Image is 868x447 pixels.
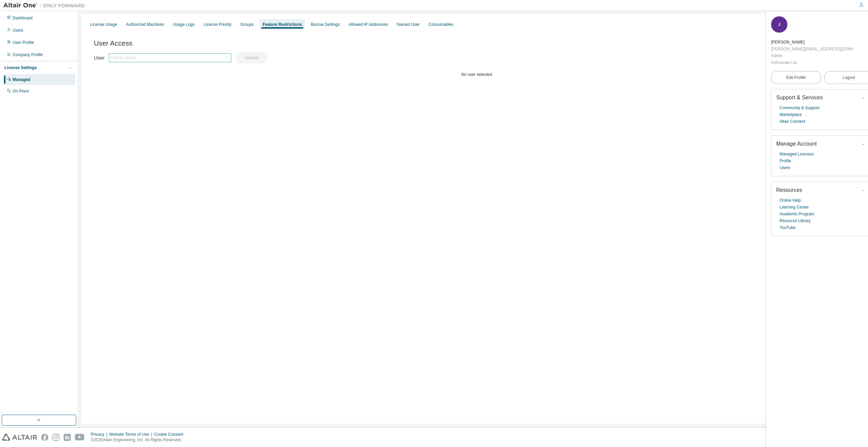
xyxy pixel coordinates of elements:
[91,432,109,437] div: Privacy
[780,224,796,231] a: YouTube
[94,72,861,77] div: No user selected.
[397,22,420,27] div: Named User
[126,22,164,27] div: Authorized Machines
[52,434,60,441] img: instagram.svg
[771,71,821,84] a: Edit Profile
[771,46,853,52] div: [PERSON_NAME][EMAIL_ADDRESS][DOMAIN_NAME]
[776,187,802,193] span: Resources
[429,22,453,27] div: Consumables
[780,164,790,171] a: Users
[13,15,33,21] div: Dashboard
[173,22,195,27] div: Usage Logs
[235,52,268,64] button: Submit
[3,2,88,9] img: Altair One
[13,28,23,33] div: Users
[311,22,340,27] div: Borrow Settings
[780,217,811,224] a: Resource Library
[240,22,254,27] div: Groups
[91,437,187,443] p: © 2025 Altair Engineering, Inc. All Rights Reserved.
[13,40,34,45] div: User Profile
[780,151,814,158] a: Managed Licenses
[75,434,85,441] img: youtube.svg
[780,197,801,204] a: Online Help
[776,95,823,100] span: Support & Services
[41,434,48,441] img: facebook.svg
[13,77,30,82] div: Managed
[94,55,105,61] label: User
[780,111,802,118] a: Marketplace
[109,54,231,62] div: Click to select
[780,158,791,164] a: Profile
[109,432,154,437] div: Website Terms of Use
[349,22,388,27] div: Allowed IP Addresses
[780,204,809,211] a: Learning Center
[64,434,71,441] img: linkedin.svg
[771,59,853,66] div: Astroscale Ltd
[263,22,302,27] div: Feature Restrictions
[786,75,806,80] span: Edit Profile
[776,141,817,147] span: Manage Account
[771,39,853,46] div: Jonathan Toomey
[842,74,855,81] span: Logout
[111,55,136,61] div: Click to select
[780,118,805,125] a: Altair Connect
[94,39,132,47] span: User Access
[2,434,37,441] img: altair_logo.svg
[154,432,187,437] div: Cookie Consent
[90,22,117,27] div: License Usage
[4,65,37,70] div: License Settings
[13,52,43,57] div: Company Profile
[13,88,29,94] div: On Prem
[771,52,853,59] div: Admin
[780,104,819,111] a: Community & Support
[778,22,781,27] span: J
[780,211,814,217] a: Academic Program
[204,22,232,27] div: License Priority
